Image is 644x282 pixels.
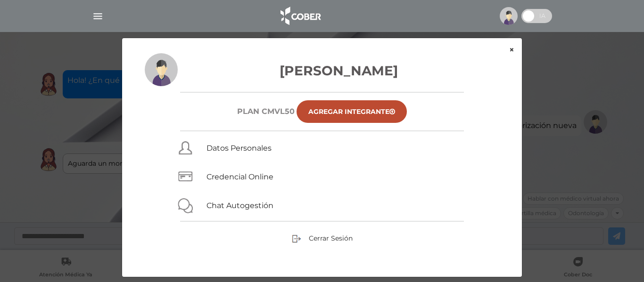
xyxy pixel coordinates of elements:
[292,234,353,242] a: Cerrar Sesión
[275,5,325,27] img: logo_cober_home-white.png
[297,100,407,123] a: Agregar Integrante
[206,172,273,181] a: Credencial Online
[309,234,353,242] span: Cerrar Sesión
[237,107,295,116] h6: Plan CMVL50
[502,38,522,62] button: ×
[206,144,272,153] a: Datos Personales
[92,10,104,22] img: Cober_menu-lines-white.svg
[500,7,518,25] img: profile-placeholder.svg
[145,61,499,81] h3: [PERSON_NAME]
[145,53,178,86] img: profile-placeholder.svg
[292,234,301,243] img: sign-out.png
[206,201,273,210] a: Chat Autogestión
